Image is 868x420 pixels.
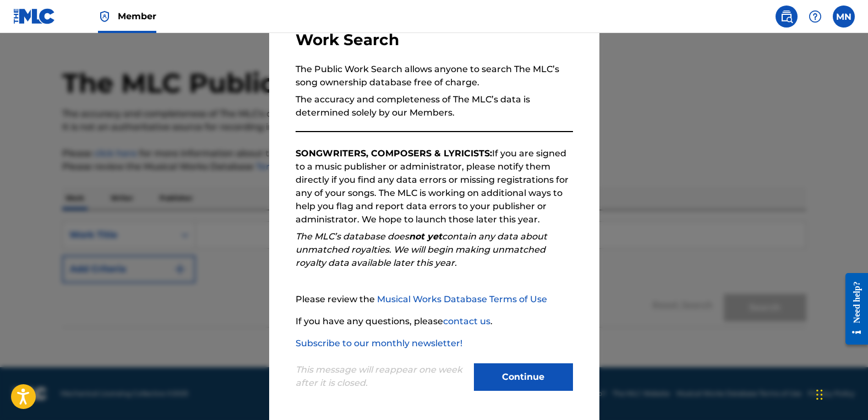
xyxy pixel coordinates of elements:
p: This message will reappear one week after it is closed. [296,363,467,390]
img: MLC Logo [13,8,56,24]
p: If you have any questions, please . [296,315,573,328]
p: The Public Work Search allows anyone to search The MLC’s song ownership database free of charge. [296,63,573,89]
em: The MLC’s database does contain any data about unmatched royalties. We will begin making unmatche... [296,231,547,268]
img: search [780,10,793,23]
img: Top Rightsholder [98,10,111,23]
p: Please review the [296,293,573,306]
div: Help [804,6,826,28]
p: If you are signed to a music publisher or administrator, please notify them directly if you find ... [296,147,573,226]
p: The accuracy and completeness of The MLC’s data is determined solely by our Members. [296,93,573,119]
div: User Menu [833,6,855,28]
button: Continue [474,363,573,391]
a: Subscribe to our monthly newsletter! [296,338,462,348]
img: help [809,10,822,23]
strong: not yet [409,231,442,242]
a: contact us [443,316,490,326]
iframe: Resource Center [837,265,868,353]
a: Musical Works Database Terms of Use [377,294,547,304]
strong: SONGWRITERS, COMPOSERS & LYRICISTS: [296,148,492,159]
span: Member [118,10,156,23]
a: Public Search [776,6,798,28]
div: Drag [816,378,823,411]
iframe: Chat Widget [813,367,868,420]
